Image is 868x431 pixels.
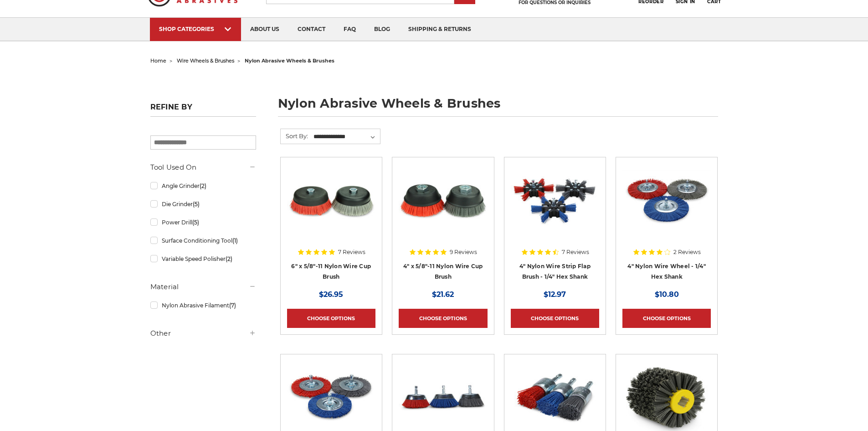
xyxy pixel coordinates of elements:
[150,57,166,64] a: home
[287,309,375,328] a: Choose Options
[319,290,343,299] span: $26.95
[622,309,711,328] a: Choose Options
[150,281,256,292] h5: Material
[245,57,334,64] span: nylon abrasive wheels & brushes
[150,214,256,230] a: Power Drill
[232,237,238,244] span: (1)
[150,103,256,117] h5: Refine by
[150,297,256,313] a: Nylon Abrasive Filament
[192,219,199,226] span: (5)
[193,201,200,208] span: (5)
[511,164,599,237] img: 4 inch strip flap brush
[150,251,256,267] a: Variable Speed Polisher
[287,164,375,280] a: 6" x 5/8"-11 Nylon Wire Wheel Cup Brushes
[288,18,334,41] a: contact
[281,129,308,143] label: Sort By:
[622,164,711,280] a: 4 inch nylon wire wheel for drill
[622,164,711,237] img: 4 inch nylon wire wheel for drill
[399,18,480,41] a: shipping & returns
[399,164,487,237] img: 4" x 5/8"-11 Nylon Wire Cup Brushes
[655,290,679,299] span: $10.80
[511,164,599,280] a: 4 inch strip flap brush
[334,18,365,41] a: faq
[200,182,206,189] span: (2)
[399,164,487,280] a: 4" x 5/8"-11 Nylon Wire Cup Brushes
[432,290,454,299] span: $21.62
[229,302,236,309] span: (7)
[150,178,256,194] a: Angle Grinder
[226,255,232,262] span: (2)
[241,18,288,41] a: about us
[399,309,487,328] a: Choose Options
[312,130,380,144] select: Sort By:
[177,57,234,64] a: wire wheels & brushes
[150,196,256,212] a: Die Grinder
[278,97,718,117] h1: nylon abrasive wheels & brushes
[287,164,375,237] img: 6" x 5/8"-11 Nylon Wire Wheel Cup Brushes
[150,233,256,249] a: Surface Conditioning Tool
[544,290,566,299] span: $12.97
[150,162,256,173] h5: Tool Used On
[365,18,399,41] a: blog
[159,26,232,32] div: SHOP CATEGORIES
[150,328,256,339] h5: Other
[511,309,599,328] a: Choose Options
